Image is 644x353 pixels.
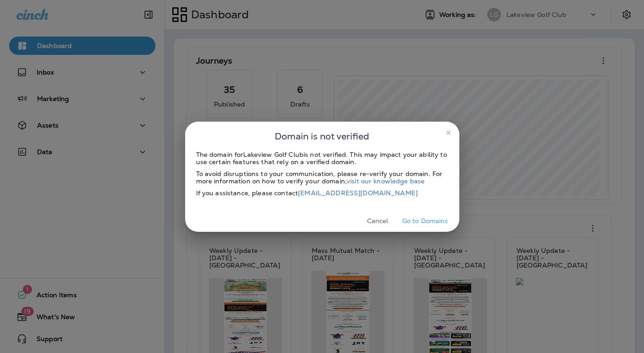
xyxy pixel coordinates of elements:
div: To avoid disruptions to your communication, please re-verify your domain. For more information on... [196,170,448,185]
button: close [441,125,456,140]
button: Go to Domains [399,214,452,228]
a: [EMAIL_ADDRESS][DOMAIN_NAME] [298,189,418,197]
a: visit our knowledge base [346,177,425,185]
div: The domain for Lakeview Golf Club is not verified. This may impact your ability to use certain fe... [196,151,448,166]
div: If you assistance, please contact [196,189,448,197]
span: Domain is not verified [275,129,369,144]
button: Cancel [361,214,395,228]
